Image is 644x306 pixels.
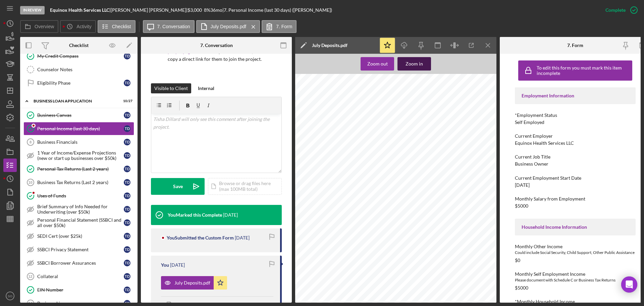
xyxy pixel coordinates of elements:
div: 8 % [204,7,210,13]
a: Counselor Notes [23,63,134,76]
div: T D [124,246,130,253]
a: Personal Financial Statement (SSBCI and all over $50k)TD [23,216,134,229]
label: July Deposits.pdf [211,24,247,29]
div: T D [124,139,130,145]
div: T D [124,192,130,199]
a: SSBCI Privacy StatementTD [23,243,134,256]
div: Personal Tax Returns (Last 2 years) [37,166,124,172]
tspan: 12 [28,274,32,278]
button: Overview [20,20,58,33]
div: Visible to Client [154,83,188,93]
time: 2025-08-22 20:54 [223,212,238,218]
div: You Submitted the Custom Form [167,235,234,241]
a: EIN NumberTD [23,283,134,297]
button: July Deposits.pdf [161,276,227,290]
a: My Credit CompassTD [23,49,134,63]
div: T D [124,273,130,280]
div: EIN Number [37,287,124,293]
text: SO [8,294,12,298]
time: 2025-08-22 20:53 [170,262,185,268]
a: 1 Year of Income/Expense Projections (new or start up businesses over $50k)TD [23,149,134,162]
div: Save [173,178,183,195]
button: SO [3,289,17,303]
div: T D [124,233,130,239]
div: 7. Form [567,43,583,48]
div: T D [124,260,130,266]
div: | [50,7,111,13]
div: July Deposits.pdf [312,43,347,48]
div: $5000 [515,203,528,209]
div: T D [124,112,130,119]
div: Brief Summary of Info Needed for Underwriting (over $50k) [37,204,124,215]
div: Business License [37,301,124,306]
div: | 7. Personal Income (last 30 days) ([PERSON_NAME]) [222,7,332,13]
div: You [161,262,169,268]
div: Internal [198,83,214,93]
div: Current Job Title [515,154,636,160]
div: Business Owner [515,161,548,167]
button: Checklist [98,20,136,33]
div: Personal Income (last 30 days) [37,126,124,131]
div: T D [124,53,130,59]
div: July Deposits.pdf [174,280,210,286]
div: 10 / 27 [120,99,132,103]
a: people page [168,49,193,54]
div: SSBCI Borrower Assurances [37,260,124,266]
label: Checklist [112,24,131,29]
div: BUSINESS LOAN APPLICATION [34,99,116,103]
label: Activity [76,24,91,29]
button: Save [151,178,205,195]
div: Equinox Health Services LLC [515,140,574,146]
div: Please document with Schedule C or Business Tax Returns [515,277,636,283]
div: In Review [20,6,45,14]
div: SSBCI Privacy Statement [37,247,124,252]
button: 7. Conversation [143,20,195,33]
label: 7. Conversation [157,24,190,29]
div: Monthly Salary from Employment [515,196,636,202]
button: Activity [60,20,96,33]
a: Personal Income (last 30 days)TD [23,122,134,135]
div: SEDI Cert (over $25k) [37,233,124,239]
div: T D [124,152,130,159]
div: 1 Year of Income/Expense Projections (new or start up businesses over $50k) [37,150,124,161]
div: T D [124,125,130,132]
div: Counselor Notes [37,67,134,72]
div: My Credit Compass [37,53,124,59]
b: Equinox Health Services LLC [50,7,109,13]
button: Zoom out [361,57,394,71]
div: Zoom in [406,57,423,71]
div: Checklist [69,43,89,48]
div: Current Employment Start Date [515,175,636,181]
div: Uses of Funds [37,193,124,199]
div: Monthly Other Income [515,244,636,249]
div: Self Employed [515,120,544,125]
div: *Employment Status [515,113,636,118]
div: To edit this form you must mark this item incomplete [537,65,631,76]
div: T D [124,166,130,172]
span: $3,000 [187,7,202,13]
div: *Monthly Household Income [515,299,636,304]
div: Eligibility Phase [37,80,124,86]
div: Employment Information [522,93,629,98]
div: [PERSON_NAME] [PERSON_NAME] | [111,7,187,13]
button: Internal [195,83,218,93]
div: Current Employer [515,133,636,139]
a: 12CollateralTD [23,270,134,283]
div: Business Canvas [37,113,124,118]
a: Brief Summary of Info Needed for Underwriting (over $50k)TD [23,203,134,216]
a: Business CanvasTD [23,108,134,122]
a: Personal Tax Returns (Last 2 years)TD [23,162,134,176]
div: T D [124,80,130,86]
div: Could include Social Security, Child Support, Other Public Assistance [515,249,636,256]
tspan: 10 [28,180,32,184]
button: Zoom in [397,57,431,71]
label: Overview [35,24,54,29]
label: 7. Form [276,24,292,29]
tspan: 8 [30,140,32,144]
div: [DATE] [515,182,530,188]
div: Zoom out [367,57,388,71]
div: Business Tax Returns (Last 2 years) [37,180,124,185]
div: Household Income Information [522,224,629,230]
div: Personal Financial Statement (SSBCI and all over $50k) [37,217,124,228]
div: T D [124,179,130,186]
